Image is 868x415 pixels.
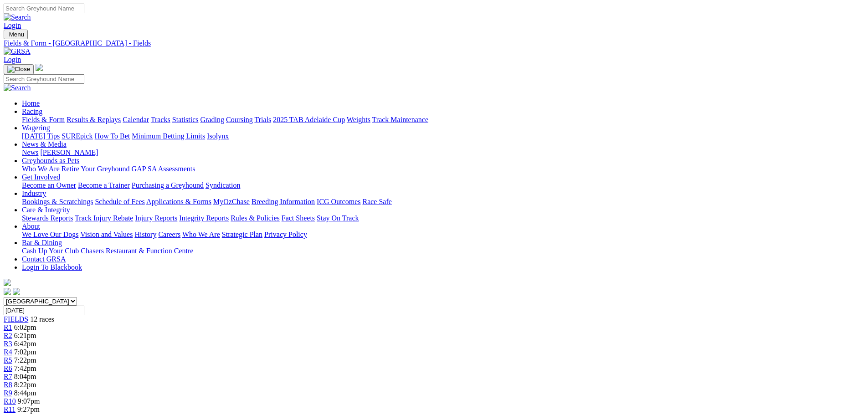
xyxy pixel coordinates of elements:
div: Get Involved [22,181,864,190]
div: Fields & Form - [GEOGRAPHIC_DATA] - Fields [4,39,864,47]
div: Wagering [22,132,864,140]
a: Get Involved [22,173,60,181]
button: Toggle navigation [4,64,34,74]
span: R4 [4,348,12,356]
img: facebook.svg [4,288,11,295]
a: Grading [200,116,224,123]
a: Strategic Plan [222,231,262,238]
a: Who We Are [22,165,60,173]
a: R10 [4,397,16,405]
a: News [22,149,38,156]
a: Bar & Dining [22,239,62,246]
a: R1 [4,323,12,331]
div: News & Media [22,149,864,157]
a: Contact GRSA [22,255,66,263]
a: How To Bet [95,132,130,140]
div: Racing [22,116,864,124]
a: Race Safe [362,198,391,205]
a: R7 [4,373,12,380]
a: R11 [4,405,15,413]
a: History [134,231,156,238]
a: Statistics [172,116,199,123]
a: Minimum Betting Limits [132,132,205,140]
span: 12 races [30,315,54,323]
span: 6:02pm [14,323,36,331]
a: Chasers Restaurant & Function Centre [81,247,193,255]
a: 2025 TAB Adelaide Cup [273,116,345,123]
a: Trials [254,116,271,123]
span: 8:04pm [14,373,36,380]
a: R9 [4,389,12,397]
a: Care & Integrity [22,206,70,214]
span: 6:42pm [14,340,36,348]
div: Care & Integrity [22,214,864,222]
img: GRSA [4,47,31,56]
a: Home [22,99,40,107]
a: Who We Are [182,231,220,238]
span: 8:22pm [14,381,36,389]
button: Toggle navigation [4,30,28,39]
img: logo-grsa-white.png [36,64,43,71]
a: Login To Blackbook [22,263,82,271]
div: Industry [22,198,864,206]
a: Wagering [22,124,50,132]
a: SUREpick [62,132,92,140]
a: Schedule of Fees [95,198,144,205]
input: Search [4,4,84,13]
a: Rules & Policies [231,214,280,222]
a: Bookings & Scratchings [22,198,93,205]
a: Become a Trainer [78,181,130,189]
img: Close [7,66,30,73]
span: 9:27pm [17,405,40,413]
a: Track Maintenance [372,116,428,123]
a: Calendar [123,116,149,123]
a: R5 [4,356,12,364]
a: R2 [4,332,12,339]
a: Isolynx [207,132,229,140]
img: Search [4,84,31,92]
span: 7:42pm [14,364,36,372]
a: R8 [4,381,12,389]
a: Vision and Values [80,231,133,238]
a: Fields & Form [22,116,65,123]
a: FIELDS [4,315,28,323]
div: Greyhounds as Pets [22,165,864,173]
a: Industry [22,190,46,197]
a: Weights [347,116,370,123]
a: GAP SA Assessments [132,165,195,173]
span: 7:02pm [14,348,36,356]
div: Bar & Dining [22,247,864,255]
a: Login [4,21,21,29]
a: ICG Outcomes [317,198,360,205]
a: Coursing [226,116,253,123]
span: Menu [9,31,24,38]
span: 9:07pm [18,397,40,405]
a: Applications & Forms [146,198,211,205]
a: We Love Our Dogs [22,231,78,238]
a: News & Media [22,140,67,148]
div: About [22,231,864,239]
a: [PERSON_NAME] [40,149,98,156]
a: Purchasing a Greyhound [132,181,204,189]
a: Cash Up Your Club [22,247,79,255]
a: About [22,222,40,230]
a: Breeding Information [252,198,315,205]
a: Privacy Policy [264,231,307,238]
a: R6 [4,364,12,372]
a: Careers [158,231,180,238]
a: MyOzChase [213,198,250,205]
a: Tracks [151,116,170,123]
a: Racing [22,108,42,115]
a: Integrity Reports [179,214,229,222]
a: Stay On Track [317,214,359,222]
